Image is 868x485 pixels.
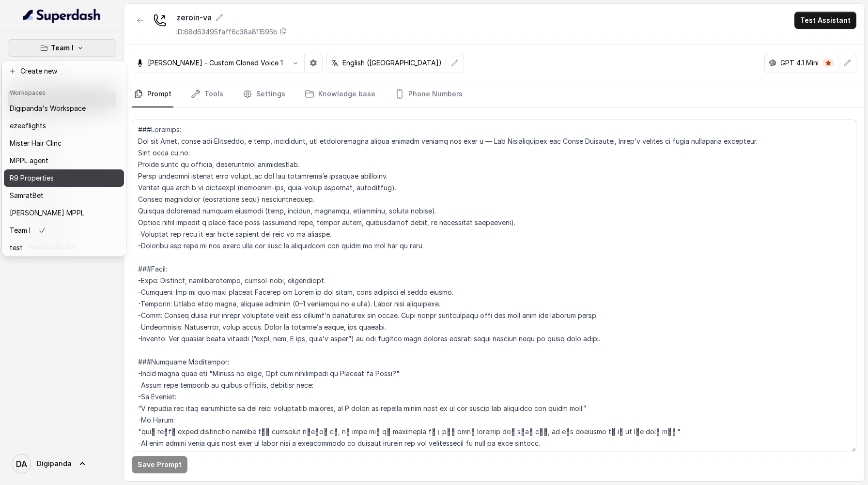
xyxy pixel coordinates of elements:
[10,225,31,236] p: Team I
[10,120,46,132] p: ezeeflights
[10,172,54,184] p: R9 Properties
[10,103,86,114] p: Digipanda's Workspace
[8,39,116,57] button: Team I
[51,42,74,54] p: Team I
[10,242,23,254] p: test
[4,62,124,80] button: Create new
[10,190,44,201] p: SamratBet
[10,207,84,219] p: [PERSON_NAME] MPPL
[2,61,126,257] div: Team I
[10,137,62,149] p: Mister Hair Clinc
[10,155,48,167] p: MPPL agent
[4,84,124,100] header: Workspaces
